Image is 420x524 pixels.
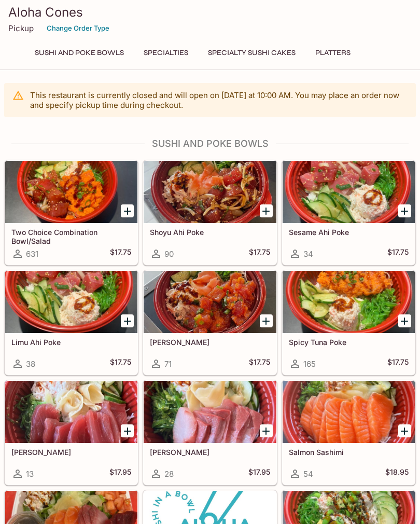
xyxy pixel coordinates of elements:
div: Salmon Sashimi [283,381,415,443]
h5: Spicy Tuna Poke [289,338,409,347]
p: Pickup [8,23,34,33]
span: 165 [303,359,316,369]
button: Add Salmon Sashimi [398,424,411,437]
a: Spicy Tuna Poke165$17.75 [282,270,415,375]
button: Sushi and Poke Bowls [29,46,130,60]
span: 71 [164,359,172,369]
button: Add Two Choice Combination Bowl/Salad [121,204,134,217]
a: Limu Ahi Poke38$17.75 [5,270,138,375]
h5: [PERSON_NAME] [150,338,270,347]
span: 54 [303,469,313,479]
h5: $17.75 [249,357,270,370]
div: Wasabi Masago Ahi Poke [144,271,276,333]
p: This restaurant is currently closed and will open on [DATE] at 10:00 AM . You may place an order ... [30,90,408,110]
h5: Shoyu Ahi Poke [150,228,270,237]
div: Maguro Sashimi [5,381,137,443]
h5: $18.95 [385,467,409,480]
h5: Sesame Ahi Poke [289,228,409,237]
button: Change Order Type [42,20,114,36]
a: Sesame Ahi Poke34$17.75 [282,160,415,265]
button: Add Shoyu Ahi Poke [260,204,273,217]
div: Shoyu Ahi Poke [144,161,276,223]
h4: Sushi and Poke Bowls [4,138,416,149]
span: 38 [26,359,35,369]
a: [PERSON_NAME]28$17.95 [143,380,276,485]
a: [PERSON_NAME]13$17.95 [5,380,138,485]
button: Add Maguro Sashimi [121,424,134,437]
button: Specialty Sushi Cakes [202,46,301,60]
h5: $17.75 [110,357,131,370]
span: 631 [26,249,38,259]
h5: $17.75 [387,247,409,260]
h5: $17.75 [110,247,131,260]
div: Two Choice Combination Bowl/Salad [5,161,137,223]
a: Salmon Sashimi54$18.95 [282,380,415,485]
button: Add Limu Ahi Poke [121,314,134,327]
div: Limu Ahi Poke [5,271,137,333]
button: Add Hamachi Sashimi [260,424,273,437]
a: Two Choice Combination Bowl/Salad631$17.75 [5,160,138,265]
h3: Aloha Cones [8,4,412,20]
a: [PERSON_NAME]71$17.75 [143,270,276,375]
h5: $17.95 [248,467,270,480]
span: 13 [26,469,34,479]
a: Shoyu Ahi Poke90$17.75 [143,160,276,265]
div: Sesame Ahi Poke [283,161,415,223]
h5: $17.75 [249,247,270,260]
div: Spicy Tuna Poke [283,271,415,333]
button: Add Wasabi Masago Ahi Poke [260,314,273,327]
h5: Limu Ahi Poke [11,338,131,347]
h5: [PERSON_NAME] [11,448,131,457]
span: 28 [164,469,174,479]
div: Hamachi Sashimi [144,381,276,443]
span: 34 [303,249,313,259]
h5: [PERSON_NAME] [150,448,270,457]
h5: Two Choice Combination Bowl/Salad [11,228,131,245]
button: Add Sesame Ahi Poke [398,204,411,217]
span: 90 [164,249,174,259]
button: Platters [310,46,356,60]
h5: $17.95 [109,467,131,480]
button: Add Spicy Tuna Poke [398,314,411,327]
h5: $17.75 [387,357,409,370]
button: Specialties [138,46,194,60]
h5: Salmon Sashimi [289,448,409,457]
